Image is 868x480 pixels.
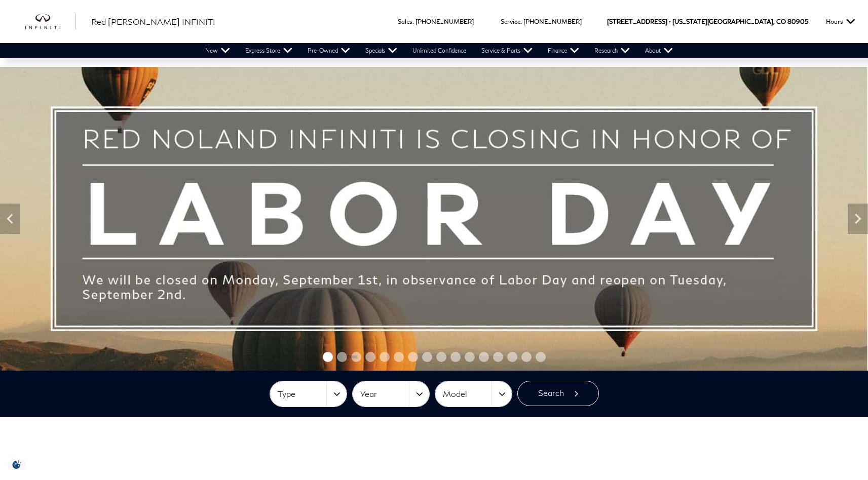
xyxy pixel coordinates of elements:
a: infiniti [25,14,76,30]
nav: Main Navigation [198,43,681,58]
span: Sales [398,18,412,25]
span: Go to slide 8 [422,352,432,362]
a: Pre-Owned [300,43,358,58]
a: [PHONE_NUMBER] [523,18,582,25]
span: Go to slide 7 [408,352,418,362]
span: Go to slide 15 [521,352,532,362]
a: About [637,43,681,58]
button: Search [517,381,599,406]
img: Opt-Out Icon [5,459,28,470]
section: Click to Open Cookie Consent Modal [5,459,28,470]
span: Red [PERSON_NAME] INFINITI [91,17,215,26]
span: Go to slide 11 [465,352,475,362]
a: Express Store [238,43,300,58]
a: Specials [358,43,405,58]
a: New [198,43,238,58]
a: Finance [540,43,587,58]
span: Model [443,386,492,403]
span: Year [360,386,409,403]
span: Go to slide 12 [479,352,489,362]
span: Go to slide 1 [323,352,333,362]
span: : [412,18,414,25]
a: Red [PERSON_NAME] INFINITI [91,16,215,28]
a: Research [587,43,637,58]
a: Service & Parts [474,43,540,58]
button: Year [353,381,429,407]
button: Model [435,381,512,407]
span: Go to slide 3 [351,352,361,362]
span: Go to slide 2 [337,352,347,362]
span: Go to slide 10 [450,352,461,362]
a: Unlimited Confidence [405,43,474,58]
a: [STREET_ADDRESS] • [US_STATE][GEOGRAPHIC_DATA], CO 80905 [607,18,808,25]
a: [PHONE_NUMBER] [416,18,474,25]
span: Go to slide 13 [493,352,503,362]
span: : [520,18,522,25]
span: Go to slide 14 [507,352,517,362]
span: Go to slide 4 [365,352,375,362]
div: Next [848,204,868,234]
span: Service [501,18,520,25]
button: Type [270,381,347,407]
span: Go to slide 6 [394,352,404,362]
span: Go to slide 9 [436,352,446,362]
span: Type [278,386,326,403]
span: Go to slide 5 [380,352,390,362]
span: Go to slide 16 [536,352,546,362]
img: INFINITI [25,14,76,30]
